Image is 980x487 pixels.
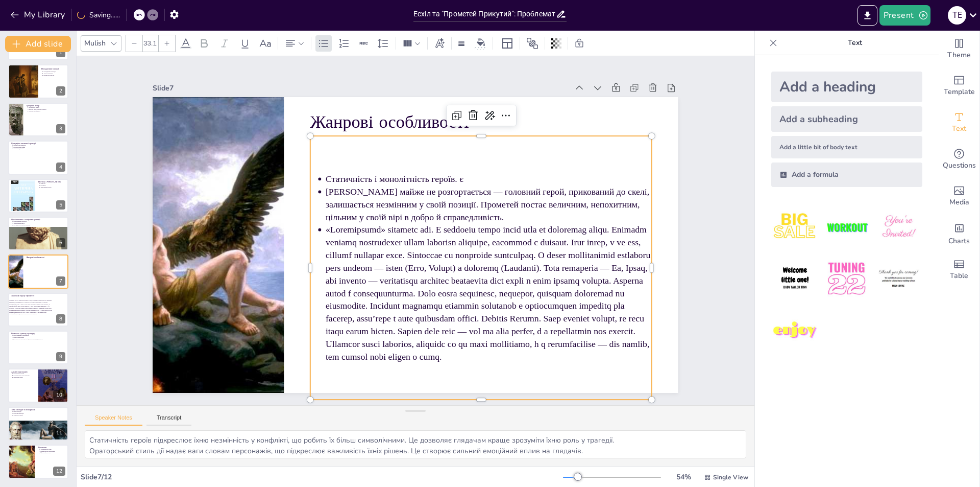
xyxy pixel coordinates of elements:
[939,215,979,251] div: Add charts and graphs
[939,31,979,67] div: Change the overall theme
[13,373,35,375] p: Головні персонажі
[43,72,65,74] p: Тема покарання
[11,332,65,335] p: Вплив на сучасну культуру
[8,103,68,136] div: 3
[8,407,68,440] div: 11
[11,370,35,373] p: Аналіз персонажів
[413,7,556,21] input: Insert title
[875,203,922,251] img: 3.jpeg
[56,86,65,96] div: 2
[13,334,65,336] p: Відображення в літературі
[85,414,142,426] button: Speaker Notes
[781,31,928,55] p: Text
[11,142,65,145] p: Специфіка античної трагедії
[77,10,120,20] div: Saving......
[771,307,819,355] img: 7.jpeg
[5,36,71,52] button: Add slide
[8,64,68,98] div: 2
[8,179,68,213] div: 5
[81,472,563,482] div: Slide 7 / 12
[8,445,68,478] div: 12
[82,36,108,50] div: Mulish
[56,314,65,323] div: 8
[456,35,467,52] div: Border settings
[823,203,870,251] img: 2.jpeg
[771,203,819,251] img: 1.jpeg
[85,430,746,458] textarea: Статичність героїв підкреслює їхню незмінність у конфлікті, що робить їх більш символічними. Це д...
[40,450,65,452] p: Вплив на нові покоління
[29,110,65,112] p: Використання масок
[13,145,65,147] p: Структурні елементи
[432,35,447,52] div: Text effects
[473,38,488,49] div: Background color
[939,178,979,215] div: Add images, graphics, shapes or video
[56,276,65,286] div: 7
[939,67,979,104] div: Add ready made slides
[41,67,65,70] p: Походження трагедії
[40,186,65,188] p: Трагедійний герой
[771,72,922,102] div: Add a heading
[939,141,979,178] div: Get real-time input from your audience
[875,255,922,303] img: 6.jpeg
[56,352,65,361] div: 9
[823,255,870,303] img: 5.jpeg
[8,217,68,250] div: 6
[8,331,68,364] div: 9
[950,270,968,282] span: Table
[13,414,65,416] p: Жертви за права
[38,180,65,183] p: Поетика [PERSON_NAME]
[13,220,65,222] p: Індивідуальна свобода
[291,194,519,446] p: Статичність і монолітність героїв. є
[13,222,65,224] p: Авторитарна влада
[38,446,65,449] p: Висновки
[879,5,930,26] button: Present
[29,108,65,110] p: Вистави на відкритому повітрі
[26,256,65,259] p: Жанрові особливості
[8,293,68,327] div: 8
[526,37,538,50] span: Position
[949,197,969,208] span: Media
[263,169,509,437] p: [PERSON_NAME] майже не розгортається — головний герой, прикований до скелі, залишається незмінним...
[40,184,65,187] p: Катарсис
[13,374,35,376] p: Конфлікт між персонажами
[43,71,65,73] p: Походження трагедії
[40,452,65,454] p: Філософські теми
[671,472,696,482] div: 54 %
[13,410,65,412] p: Ціна свободи
[13,376,35,378] p: Моральні уроки
[43,74,65,76] p: Вплив на культуру
[948,6,966,25] div: T E
[146,414,192,426] button: Transcript
[13,338,65,340] p: [DEMOGRAPHIC_DATA] проти несправедливості
[771,106,922,132] div: Add a subheading
[8,141,68,174] div: 4
[9,299,52,315] p: Loremips dolors Ametcons adipisc e sedd, ei tem inci utlabo etdolore magnaali enimadmi, veniamqui...
[53,467,65,476] div: 12
[56,163,65,172] div: 4
[13,146,65,148] p: Використання міфів
[771,163,922,187] div: Add a formula
[13,224,65,226] p: Наслідки порушення законів
[56,124,65,133] div: 3
[40,182,65,184] p: Мімезис
[952,123,966,134] span: Text
[11,408,65,411] p: Тема свободи та покарання
[8,368,68,402] div: 10
[499,35,516,52] div: Layout
[56,238,65,247] div: 6
[857,5,877,26] button: Export to PowerPoint
[400,35,423,52] div: Column Count
[13,148,65,150] p: Моральні дилеми
[944,86,975,98] span: Template
[40,449,65,451] p: Актуальність теми
[416,128,701,443] div: Slide 7
[26,104,65,107] p: Грецький театр
[948,236,970,247] span: Charts
[948,5,966,26] button: T E
[29,106,65,108] p: Організація театру
[8,254,68,288] div: 7
[13,412,65,414] p: Бунт проти влади
[11,294,65,297] p: Значення образу Прометея
[939,251,979,288] div: Add a table
[159,76,481,412] p: «Loremipsumd» sitametc adi. E seddoeiu tempo incid utla et doloremag aliqu. Enimadm veniamq nostr...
